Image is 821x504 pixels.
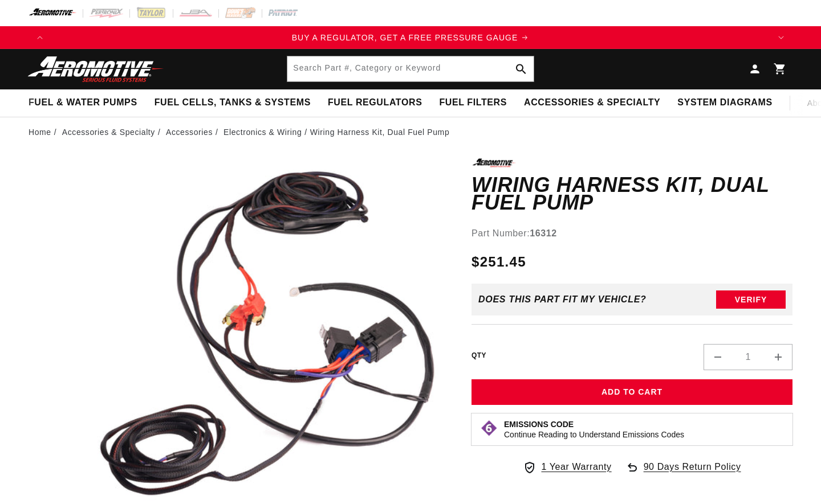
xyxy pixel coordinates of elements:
label: QTY [472,351,486,360]
summary: System Diagrams [669,89,781,116]
li: Accessories & Specialty [62,126,164,138]
img: Emissions code [480,419,498,437]
strong: 16312 [530,228,557,238]
nav: breadcrumbs [29,126,792,138]
img: Aeromotive [25,56,167,83]
a: Home [29,126,51,138]
a: BUY A REGULATOR, GET A FREE PRESSURE GAUGE [51,31,770,44]
button: search button [509,56,534,81]
div: Does This part fit My vehicle? [478,294,647,305]
div: 1 of 4 [51,31,770,44]
a: Electronics & Wiring [223,126,302,138]
div: Part Number: [472,226,792,241]
span: System Diagrams [677,97,772,109]
button: Emissions CodeContinue Reading to Understand Emissions Codes [504,419,684,440]
summary: Fuel Regulators [319,89,430,116]
a: Accessories [166,126,213,138]
span: $251.45 [472,252,526,272]
button: Verify [716,290,786,309]
button: Translation missing: en.sections.announcements.previous_announcement [29,26,51,49]
span: Fuel & Water Pumps [29,97,137,109]
span: Fuel Cells, Tanks & Systems [155,97,311,109]
div: Announcement [51,31,770,44]
span: Accessories & Specialty [524,97,660,109]
a: 1 Year Warranty [523,460,611,474]
button: Add to Cart [472,379,792,405]
span: Fuel Filters [439,97,507,109]
summary: Fuel Filters [430,89,515,116]
strong: Emissions Code [504,420,574,429]
a: 90 Days Return Policy [625,460,741,486]
span: Fuel Regulators [328,97,422,109]
summary: Accessories & Specialty [515,89,669,116]
li: Wiring Harness Kit, Dual Fuel Pump [310,126,449,138]
span: BUY A REGULATOR, GET A FREE PRESSURE GAUGE [292,33,518,42]
input: Search by Part Number, Category or Keyword [287,56,533,81]
p: Continue Reading to Understand Emissions Codes [504,429,684,440]
span: 90 Days Return Policy [644,460,741,486]
span: 1 Year Warranty [541,460,611,474]
summary: Fuel Cells, Tanks & Systems [146,89,319,116]
button: Translation missing: en.sections.announcements.next_announcement [770,26,792,49]
h1: Wiring Harness Kit, Dual Fuel Pump [472,176,792,212]
summary: Fuel & Water Pumps [20,89,146,116]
